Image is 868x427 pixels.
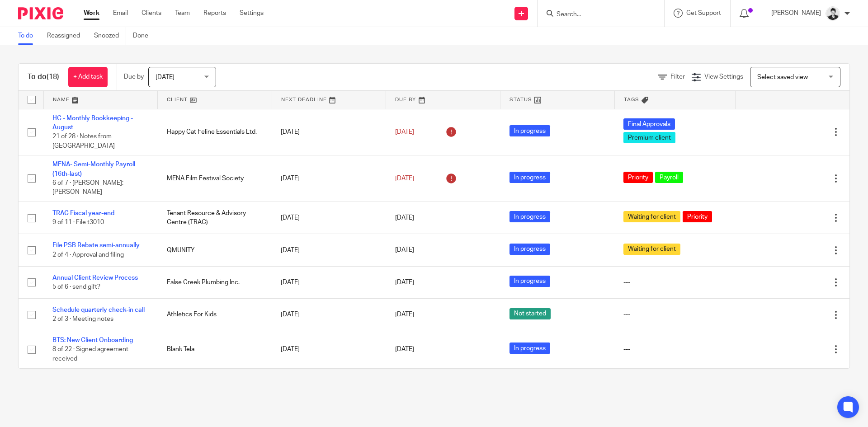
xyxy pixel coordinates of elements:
[395,279,414,286] span: [DATE]
[395,129,414,135] span: [DATE]
[52,242,140,249] a: File PSB Rebate semi-annually
[52,180,123,196] span: 6 of 7 · [PERSON_NAME]: [PERSON_NAME]
[94,27,126,45] a: Snoozed
[272,266,386,298] td: [DATE]
[771,9,821,18] p: [PERSON_NAME]
[142,9,161,18] a: Clients
[52,346,128,362] span: 8 of 22 · Signed agreement received
[623,211,680,222] span: Waiting for client
[623,132,675,143] span: Premium client
[158,331,272,368] td: Blank Tela
[158,266,272,298] td: False Creek Plumbing Inc.
[272,155,386,202] td: [DATE]
[47,73,59,80] span: (18)
[158,368,272,405] td: Sitka Property Services (Nordic)
[158,109,272,155] td: Happy Cat Feline Essentials Ltd.
[272,299,386,331] td: [DATE]
[509,211,550,222] span: In progress
[509,343,550,354] span: In progress
[623,244,680,255] span: Waiting for client
[395,247,414,253] span: [DATE]
[395,175,414,182] span: [DATE]
[623,118,675,130] span: Final Approvals
[124,72,144,81] p: Due by
[704,74,743,80] span: View Settings
[113,9,128,18] a: Email
[52,337,133,343] a: BTS: New Client Onboarding
[509,276,550,287] span: In progress
[556,11,637,19] input: Search
[509,172,550,183] span: In progress
[175,9,190,18] a: Team
[52,275,138,281] a: Annual Client Review Process
[509,125,550,136] span: In progress
[670,74,685,80] span: Filter
[683,211,712,222] span: Priority
[509,308,551,319] span: Not started
[68,67,108,87] a: + Add task
[509,244,550,255] span: In progress
[52,219,104,225] span: 9 of 11 · File t3010
[47,27,87,45] a: Reassigned
[84,9,99,18] a: Work
[52,316,113,323] span: 2 of 3 · Meeting notes
[757,74,808,80] span: Select saved view
[272,368,386,405] td: [DATE]
[52,284,100,290] span: 5 of 6 · send gift?
[686,10,721,16] span: Get Support
[395,215,414,221] span: [DATE]
[52,161,135,177] a: MENA- Semi-Monthly Payroll (16th-last)
[18,27,40,45] a: To do
[272,331,386,368] td: [DATE]
[240,9,264,18] a: Settings
[158,202,272,234] td: Tenant Resource & Advisory Centre (TRAC)
[624,97,639,102] span: Tags
[156,74,175,80] span: [DATE]
[623,278,726,287] div: ---
[158,234,272,266] td: QMUNITY
[203,9,226,18] a: Reports
[272,109,386,155] td: [DATE]
[52,252,124,258] span: 2 of 4 · Approval and filing
[158,155,272,202] td: MENA Film Festival Society
[28,72,59,82] h1: To do
[395,346,414,352] span: [DATE]
[158,299,272,331] td: Athletics For Kids
[272,202,386,234] td: [DATE]
[623,172,653,183] span: Priority
[18,7,63,19] img: Pixie
[52,133,115,149] span: 21 of 28 · Notes from [GEOGRAPHIC_DATA]
[623,345,726,354] div: ---
[623,310,726,319] div: ---
[52,115,133,131] a: HC - Monthly Bookkeeping - August
[133,27,155,45] a: Done
[826,6,840,21] img: squarehead.jpg
[52,210,114,216] a: TRAC Fiscal year-end
[655,172,683,183] span: Payroll
[395,311,414,318] span: [DATE]
[272,234,386,266] td: [DATE]
[52,307,145,313] a: Schedule quarterly check-in call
